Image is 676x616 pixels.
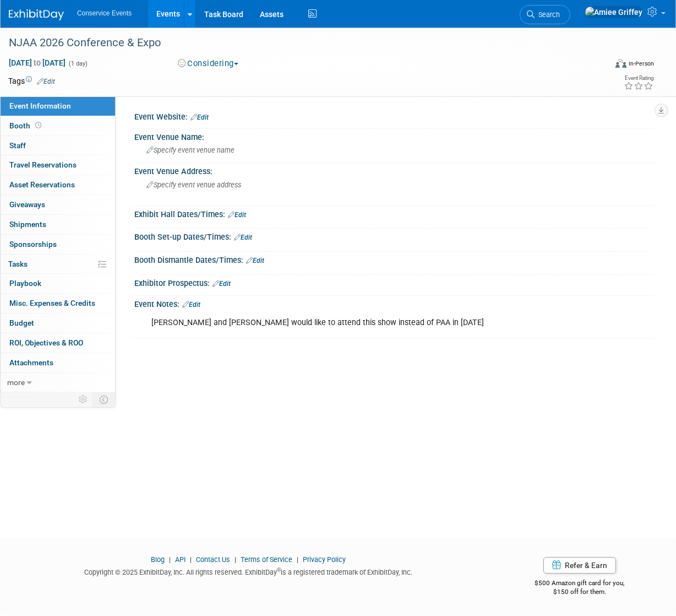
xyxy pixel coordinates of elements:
[228,211,246,219] a: Edit
[134,275,654,289] div: Exhibitor Prospectus:
[190,114,209,121] a: Edit
[9,141,26,150] span: Staff
[146,146,235,154] span: Specify event venue name
[232,555,239,564] span: |
[241,555,292,564] a: Terms of Service
[1,255,115,274] a: Tasks
[33,121,43,129] span: Booth not reserved yet
[175,555,186,564] a: API
[1,96,115,116] a: Event Information
[5,33,599,53] div: NJAA 2026 Conference & Expo
[37,78,55,85] a: Edit
[1,314,115,333] a: Budget
[77,9,132,17] span: Conservice Events
[151,555,165,564] a: Blog
[535,10,560,19] span: Search
[9,279,41,288] span: Playbook
[9,240,57,248] span: Sponsorships
[1,373,115,392] a: more
[1,294,115,313] a: Misc. Expenses & Credits
[9,101,71,110] span: Event Information
[9,358,53,367] span: Attachments
[1,155,115,175] a: Travel Reservations
[134,206,654,220] div: Exhibit Hall Dates/Times:
[212,280,231,288] a: Edit
[1,215,115,234] a: Shipments
[543,557,616,574] a: Refer & Earn
[1,353,115,372] a: Attachments
[277,567,281,573] sup: ®
[68,60,88,67] span: (1 day)
[196,555,230,564] a: Contact Us
[628,60,654,68] div: In-Person
[294,555,301,564] span: |
[1,136,115,155] a: Staff
[174,58,243,69] button: Considering
[166,555,173,564] span: |
[134,109,654,123] div: Event Website:
[8,58,66,68] span: [DATE] [DATE]
[520,5,570,24] a: Search
[74,392,93,407] td: Personalize Event Tab Strip
[134,129,654,143] div: Event Venue Name:
[9,180,75,189] span: Asset Reservations
[134,252,654,266] div: Booth Dismantle Dates/Times:
[9,338,83,347] span: ROI, Objectives & ROO
[9,299,95,307] span: Misc. Expenses & Credits
[624,75,653,81] div: Event Rating
[9,200,45,209] span: Giveaways
[8,260,28,268] span: Tasks
[303,555,346,564] a: Privacy Policy
[7,378,25,387] span: more
[1,333,115,353] a: ROI, Objectives & ROO
[182,301,200,309] a: Edit
[1,235,115,254] a: Sponsorships
[32,58,42,67] span: to
[134,229,654,243] div: Booth Set-up Dates/Times:
[8,565,488,577] div: Copyright © 2025 ExhibitDay, Inc. All rights reserved. ExhibitDay is a registered trademark of Ex...
[134,296,654,310] div: Event Notes:
[505,587,654,597] div: $150 off for them.
[1,274,115,293] a: Playbook
[93,392,116,407] td: Toggle Event Tabs
[134,163,654,177] div: Event Venue Address:
[234,234,252,241] a: Edit
[246,257,264,264] a: Edit
[146,181,241,189] span: Specify event venue address
[8,75,55,87] td: Tags
[9,220,46,229] span: Shipments
[1,116,115,136] a: Booth
[9,318,34,327] span: Budget
[1,195,115,214] a: Giveaways
[9,9,64,20] img: ExhibitDay
[144,312,550,334] div: [PERSON_NAME] and [PERSON_NAME] would like to attend this show instead of PAA in [DATE]
[615,59,626,68] img: Format-Inperson.png
[9,121,43,130] span: Booth
[1,175,115,194] a: Asset Reservations
[9,160,77,169] span: Travel Reservations
[560,57,655,74] div: Event Format
[585,6,643,18] img: Amiee Griffey
[505,571,654,597] div: $500 Amazon gift card for you,
[187,555,194,564] span: |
